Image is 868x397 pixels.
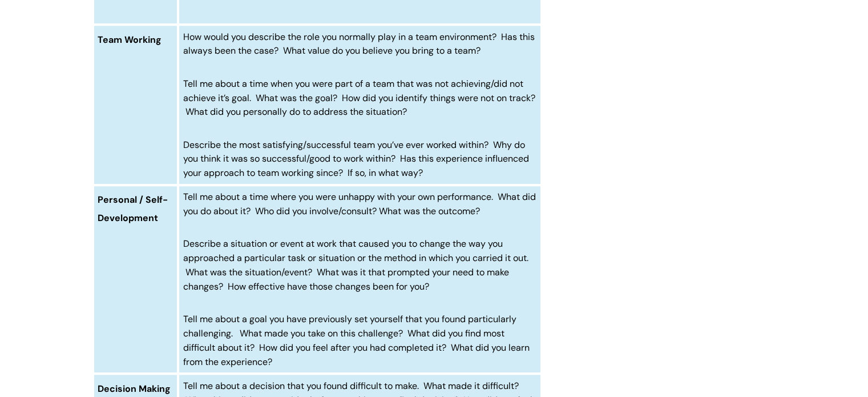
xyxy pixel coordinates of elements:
span: Describe a situation or event at work that caused you to change the way you approached a particul... [183,238,528,292]
span: Tell me about a goal you have previously set yourself that you found particularly challenging. Wh... [183,313,530,367]
span: Team Working [98,34,162,46]
span: Describe the most satisfying/successful team you’ve ever worked within? Why do you think it was s... [183,139,529,179]
span: Tell me about a time where you were unhappy with your own performance. What did you do about it? ... [183,191,536,217]
span: How would you describe the role you normally play in a team environment? Has this always been the... [183,31,535,57]
span: Decision Making [98,383,171,395]
span: Tell me about a time when you were part of a team that was not achieving/did not achieve it’s goa... [183,78,535,118]
span: Personal / Self-Development [98,194,168,224]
